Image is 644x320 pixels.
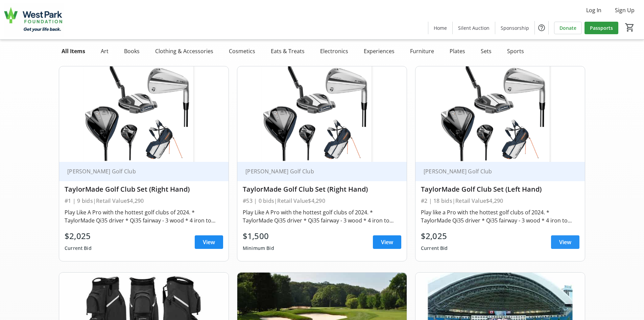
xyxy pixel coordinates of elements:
div: TaylorMade Golf Club Set (Left Hand) [421,185,579,193]
div: #53 | 0 bids | Retail Value $4,290 [243,196,401,206]
a: Passports [585,22,618,34]
div: Furniture [407,44,437,58]
div: [PERSON_NAME] Golf Club [421,168,571,175]
div: $2,025 [65,230,92,242]
div: [PERSON_NAME] Golf Club [243,168,393,175]
div: Play Like A Pro with the hottest golf clubs of 2024. * TaylorMade Qi35 driver * Qi35 fairway - 3 ... [243,208,401,225]
div: TaylorMade Golf Club Set (Right Hand) [243,185,401,193]
div: Experiences [361,44,397,58]
a: Silent Auction [453,22,495,34]
span: Donate [559,24,576,31]
div: Play Like A Pro with the hottest golf clubs of 2024. * TaylorMade Qi35 driver * Qi35 fairway - 3 ... [65,208,223,225]
div: TaylorMade Golf Club Set (Right Hand) [65,185,223,193]
div: Electronics [317,44,351,58]
div: $2,025 [421,230,448,242]
img: TaylorMade Golf Club Set (Right Hand) [237,66,407,162]
span: Log In [586,6,601,14]
span: View [381,238,393,246]
span: Sponsorship [501,24,529,31]
div: Cosmetics [226,44,258,58]
div: Current Bid [421,242,448,254]
div: Sets [478,44,494,58]
button: Help [535,21,548,35]
button: Log In [581,5,607,16]
div: Current Bid [65,242,92,254]
img: TaylorMade Golf Club Set (Right Hand) [59,66,229,162]
div: [PERSON_NAME] Golf Club [65,168,215,175]
img: TaylorMade Golf Club Set (Left Hand) [415,66,585,162]
a: Home [428,22,452,34]
a: View [551,235,579,249]
a: View [195,235,223,249]
span: Silent Auction [458,24,490,31]
div: Books [121,44,142,58]
button: Cart [624,21,636,34]
a: Sponsorship [495,22,534,34]
div: Minimum Bid [243,242,274,254]
a: View [373,235,401,249]
span: Home [434,24,447,31]
span: View [559,238,571,246]
div: Plates [447,44,468,58]
div: Play like a Pro with the hottest golf clubs of 2024. * TaylorMade Qi35 driver * Qi35 fairway - 3 ... [421,208,579,225]
div: Clothing & Accessories [152,44,216,58]
button: Sign Up [610,5,640,16]
span: Sign Up [615,6,635,14]
div: Eats & Treats [268,44,307,58]
div: Art [98,44,111,58]
a: Donate [554,22,582,34]
div: #1 | 9 bids | Retail Value $4,290 [65,196,223,206]
span: View [203,238,215,246]
img: West Park Healthcare Centre Foundation's Logo [4,3,64,37]
div: Sports [504,44,527,58]
span: Passports [590,24,613,31]
div: #2 | 18 bids | Retail Value $4,290 [421,196,579,206]
div: All Items [59,44,88,58]
div: $1,500 [243,230,274,242]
